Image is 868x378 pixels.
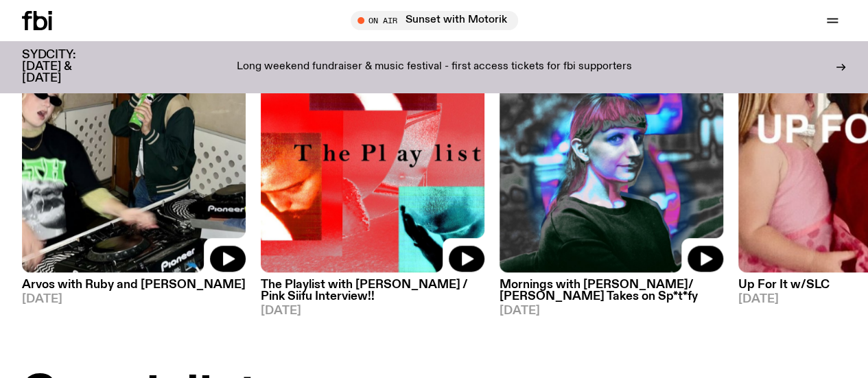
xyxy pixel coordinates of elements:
h3: The Playlist with [PERSON_NAME] / Pink Siifu Interview!! [261,279,484,303]
p: Long weekend fundraiser & music festival - first access tickets for fbi supporters [237,61,632,73]
h3: Mornings with [PERSON_NAME]/ [PERSON_NAME] Takes on Sp*t*fy [500,279,723,303]
a: Mornings with [PERSON_NAME]/ [PERSON_NAME] Takes on Sp*t*fy[DATE] [500,272,723,317]
h3: Arvos with Ruby and [PERSON_NAME] [22,279,246,291]
a: The Playlist with [PERSON_NAME] / Pink Siifu Interview!![DATE] [261,272,484,317]
button: On AirSunset with Motorik [351,11,518,30]
span: [DATE] [500,305,723,317]
a: Arvos with Ruby and [PERSON_NAME][DATE] [22,272,246,305]
h3: SYDCITY: [DATE] & [DATE] [22,49,110,84]
span: [DATE] [22,294,246,305]
span: [DATE] [261,305,484,317]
